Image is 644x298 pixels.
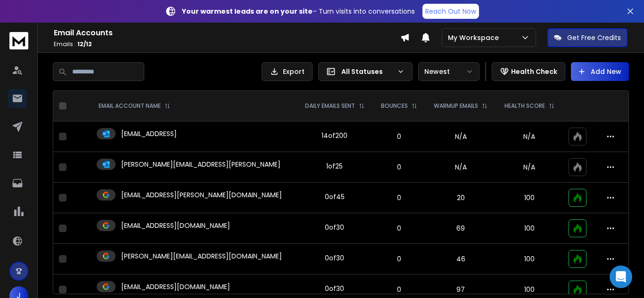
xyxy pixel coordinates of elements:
td: 100 [496,213,562,244]
p: [EMAIL_ADDRESS] [121,129,177,138]
p: [PERSON_NAME][EMAIL_ADDRESS][PERSON_NAME] [121,160,281,169]
td: N/A [425,152,496,183]
div: 1 of 25 [326,161,343,171]
p: All Statuses [341,67,393,76]
p: My Workspace [448,33,503,42]
p: N/A [502,132,557,141]
td: 69 [425,213,496,244]
a: Reach Out Now [422,4,479,19]
p: – Turn visits into conversations [182,7,415,16]
td: N/A [425,121,496,152]
h1: Email Accounts [54,27,400,39]
td: 100 [496,183,562,213]
p: 0 [379,132,420,141]
td: 46 [425,244,496,274]
p: Emails : [54,40,400,48]
button: Newest [418,62,479,81]
p: 0 [379,162,420,172]
p: Health Check [511,67,557,76]
p: 0 [379,254,420,264]
p: Get Free Credits [567,33,621,42]
p: [EMAIL_ADDRESS][PERSON_NAME][DOMAIN_NAME] [121,190,282,200]
span: 12 / 12 [77,40,92,48]
button: Export [262,62,313,81]
div: Open Intercom Messenger [610,266,632,288]
div: 0 of 30 [325,223,344,232]
p: [PERSON_NAME][EMAIL_ADDRESS][DOMAIN_NAME] [121,251,282,261]
div: EMAIL ACCOUNT NAME [99,102,170,110]
button: Health Check [492,62,565,81]
td: 20 [425,183,496,213]
p: HEALTH SCORE [504,102,545,110]
div: 0 of 30 [325,284,344,293]
p: 0 [379,193,420,202]
div: 14 of 200 [322,131,347,140]
p: Reach Out Now [425,7,476,16]
p: [EMAIL_ADDRESS][DOMAIN_NAME] [121,221,230,230]
img: logo [9,32,28,49]
p: BOUNCES [381,102,408,110]
p: 0 [379,224,420,233]
td: 100 [496,244,562,274]
p: [EMAIL_ADDRESS][DOMAIN_NAME] [121,282,230,291]
p: N/A [502,162,557,172]
p: WARMUP EMAILS [434,102,478,110]
p: 0 [379,285,420,294]
strong: Your warmest leads are on your site [182,7,313,16]
button: Add New [571,62,629,81]
div: 0 of 45 [325,192,345,201]
p: DAILY EMAILS SENT [305,102,355,110]
button: Get Free Credits [547,28,627,47]
div: 0 of 30 [325,253,344,263]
